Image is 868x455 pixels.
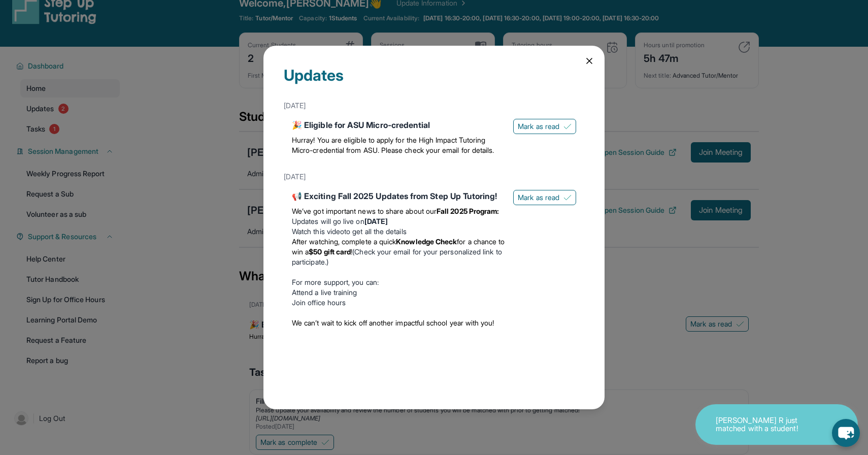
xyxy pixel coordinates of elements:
span: We’ve got important news to share about our [292,207,437,215]
p: For more support, you can: [292,277,505,287]
p: [PERSON_NAME] R just matched with a student! [716,416,817,433]
li: Updates will go live on [292,216,505,226]
strong: [DATE] [364,217,388,225]
button: Mark as read [513,119,576,134]
div: 🎉 Eligible for ASU Micro-credential [292,119,505,131]
a: Attend a live training [292,288,357,297]
span: After watching, complete a quick [292,237,396,246]
div: Updates [284,66,584,96]
img: Mark as read [563,193,572,202]
strong: $50 gift card [309,247,351,256]
div: [DATE] [284,168,584,186]
button: chat-button [832,419,860,447]
span: Mark as read [518,192,559,203]
li: (Check your email for your personalized link to participate.) [292,237,505,267]
span: Mark as read [518,121,559,132]
strong: Knowledge Check [396,237,457,246]
span: We can’t wait to kick off another impactful school year with you! [292,318,494,327]
img: Mark as read [563,122,572,131]
strong: Fall 2025 Program: [437,207,499,215]
a: Join office hours [292,298,346,307]
span: Hurray! You are eligible to apply for the High Impact Tutoring Micro-credential from ASU. Please ... [292,136,494,154]
a: Watch this video [292,227,344,236]
button: Mark as read [513,190,576,205]
span: ! [351,247,352,256]
li: to get all the details [292,226,505,237]
div: [DATE] [284,96,584,115]
div: 📢 Exciting Fall 2025 Updates from Step Up Tutoring! [292,190,505,202]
